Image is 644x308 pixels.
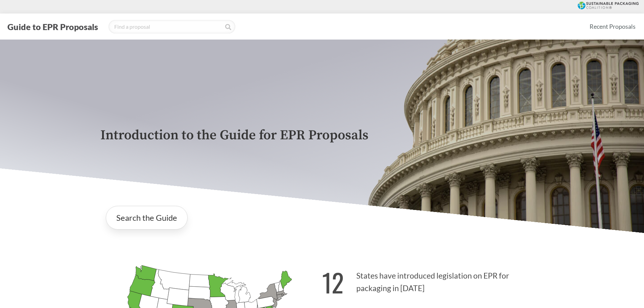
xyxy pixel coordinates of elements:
[322,263,344,301] strong: 12
[5,21,100,32] button: Guide to EPR Proposals
[106,206,188,230] a: Search the Guide
[100,128,544,143] p: Introduction to the Guide for EPR Proposals
[322,259,544,301] p: States have introduced legislation on EPR for packaging in [DATE]
[587,19,639,34] a: Recent Proposals
[109,20,235,33] input: Find a proposal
